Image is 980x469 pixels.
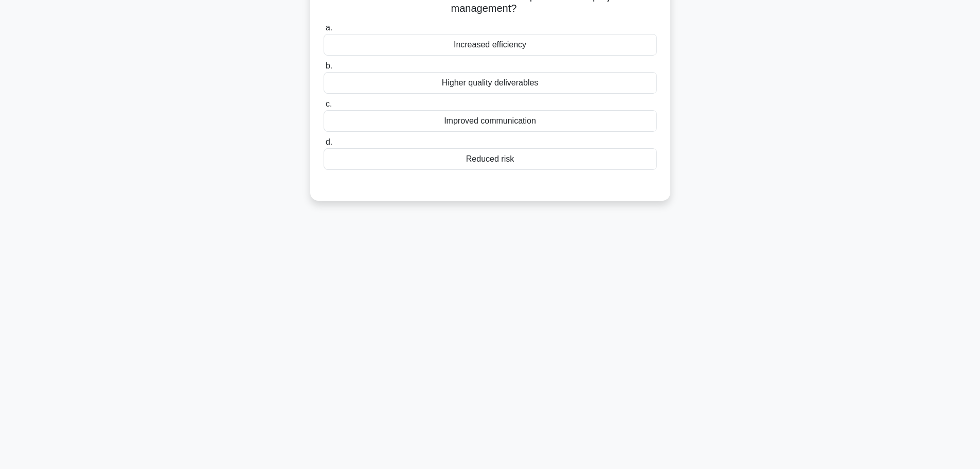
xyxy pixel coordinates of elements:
span: c. [326,99,332,108]
div: Increased efficiency [324,34,657,56]
span: b. [326,61,332,70]
div: Higher quality deliverables [324,72,657,94]
span: a. [326,23,332,32]
span: d. [326,137,332,146]
div: Reduced risk [324,148,657,170]
div: Improved communication [324,110,657,132]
